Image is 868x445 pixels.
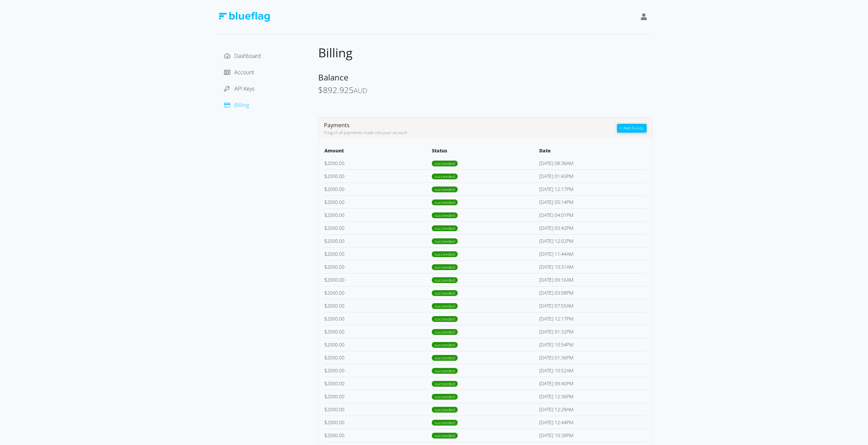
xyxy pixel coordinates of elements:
td: 2000.00 [324,338,431,351]
td: [DATE] 07:55AM [539,299,646,312]
td: [DATE] 01:43PM [539,169,646,182]
span: $ [324,290,327,296]
span: succeeded [432,290,458,296]
td: 2000.00 [324,195,431,208]
td: [DATE] 03:42PM [539,221,646,234]
td: 2000.00 [324,234,431,247]
td: 2000.00 [324,390,431,403]
td: [DATE] 11:44AM [539,247,646,260]
span: $ [324,315,327,322]
span: $ [324,160,327,166]
span: $ [324,419,327,426]
span: succeeded [432,433,458,439]
a: API Keys [224,85,254,92]
span: succeeded [432,316,458,322]
td: 2000.00 [324,325,431,338]
td: 2000.00 [324,208,431,221]
td: [DATE] 09:16AM [539,273,646,286]
a: Dashboard [224,52,261,60]
td: 2000.00 [324,260,431,273]
span: $ [324,393,327,400]
span: succeeded [432,407,458,413]
img: Blue Flag Logo [219,12,270,22]
span: succeeded [432,264,458,270]
span: succeeded [432,161,458,166]
span: succeeded [432,238,458,244]
a: Account [224,69,254,76]
td: [DATE] 05:14PM [539,195,646,208]
span: $ [324,212,327,218]
span: $ [324,251,327,257]
th: Amount [324,147,431,157]
span: $ [324,406,327,413]
span: succeeded [432,381,458,387]
td: [DATE] 12:17PM [539,182,646,195]
td: [DATE] 04:01PM [539,208,646,221]
td: [DATE] 12:17PM [539,312,646,325]
td: 2000.00 [324,247,431,260]
td: 2000.00 [324,286,431,299]
td: 2000.00 [324,364,431,377]
span: succeeded [432,251,458,257]
th: Date [539,147,646,157]
span: Balance [318,72,348,83]
span: Billing [234,101,249,109]
span: $ [324,432,327,439]
div: A log of all payments made into your account [324,130,617,136]
td: [DATE] 03:08PM [539,286,646,299]
span: AUD [354,86,367,95]
span: succeeded [432,225,458,231]
td: 2000.00 [324,299,431,312]
td: 2000.00 [324,351,431,364]
td: 2000.00 [324,221,431,234]
td: 2000.00 [324,312,431,325]
span: succeeded [432,303,458,309]
th: Status [431,147,539,157]
span: succeeded [432,342,458,348]
td: [DATE] 10:31AM [539,260,646,273]
span: $ [324,328,327,335]
span: Payments [324,121,350,129]
span: $ [324,277,327,283]
span: Dashboard [234,52,261,60]
span: succeeded [432,329,458,335]
td: [DATE] 12:36PM [539,390,646,403]
td: 2000.00 [324,416,431,429]
span: $ [318,84,323,95]
td: 2000.00 [324,429,431,442]
span: succeeded [432,199,458,205]
span: $ [324,173,327,179]
span: succeeded [432,174,458,179]
td: [DATE] 10:38PM [539,429,646,442]
span: $ [324,302,327,309]
span: succeeded [432,187,458,192]
span: $ [324,264,327,270]
td: 2000.00 [324,273,431,286]
td: 2000.00 [324,403,431,416]
span: $ [324,225,327,231]
td: [DATE] 12:44PM [539,416,646,429]
td: [DATE] 01:32PM [539,325,646,338]
td: [DATE] 12:28AM [539,403,646,416]
td: 2000.00 [324,157,431,170]
span: $ [324,199,327,205]
button: + Add Funds [617,124,646,133]
span: succeeded [432,368,458,374]
span: succeeded [432,355,458,361]
span: succeeded [432,212,458,218]
td: 2000.00 [324,377,431,390]
td: [DATE] 01:36PM [539,351,646,364]
span: Billing [318,44,353,61]
a: Billing [224,101,249,109]
td: 2000.00 [324,182,431,195]
span: $ [324,380,327,387]
span: API Keys [234,85,254,92]
span: succeeded [432,420,458,426]
span: $ [324,341,327,348]
td: [DATE] 10:52AM [539,364,646,377]
span: $ [324,186,327,192]
td: 2000.00 [324,169,431,182]
td: [DATE] 12:02PM [539,234,646,247]
td: [DATE] 10:54PM [539,338,646,351]
td: [DATE] 08:36AM [539,157,646,170]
